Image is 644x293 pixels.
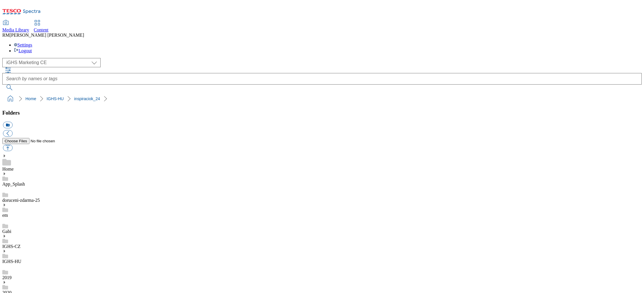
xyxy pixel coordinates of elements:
span: RM [2,33,10,38]
a: Home [2,167,14,171]
span: Content [34,27,49,32]
a: App_Splash [2,182,25,186]
a: Settings [14,42,32,47]
nav: breadcrumb [2,93,642,104]
input: Search by names or tags [2,73,642,85]
a: IGHS-HU [47,96,64,101]
span: [PERSON_NAME] [PERSON_NAME] [10,33,84,38]
a: IGHS-CZ [2,244,21,249]
a: home [6,94,15,103]
a: 2019 [2,275,12,280]
a: inspiraciok_24 [74,96,100,101]
a: doruceni-zdarma-25 [2,198,40,203]
a: em [2,213,8,218]
a: Content [34,20,49,33]
a: Media Library [2,20,29,33]
h3: Folders [2,110,642,116]
a: IGHS-HU [2,259,21,264]
span: Media Library [2,27,29,32]
a: Home [25,96,36,101]
a: Gabi [2,229,11,234]
a: Logout [14,48,32,53]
